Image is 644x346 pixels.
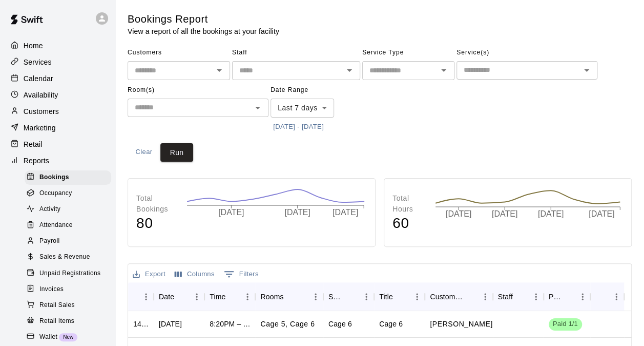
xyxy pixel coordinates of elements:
[160,143,193,162] button: Run
[24,106,59,117] p: Customers
[25,185,115,201] a: Occupancy
[271,119,326,135] button: [DATE] - [DATE]
[159,319,182,329] div: Mon, Sep 15, 2025
[8,137,107,152] a: Retail
[138,289,154,304] button: Menu
[308,289,323,304] button: Menu
[25,329,115,345] a: WalletNew
[159,282,174,311] div: Date
[25,266,111,281] div: Unpaid Registrations
[549,282,560,311] div: Payment
[39,252,90,262] span: Sales & Revenue
[225,290,240,304] button: Sort
[8,71,107,86] a: Calendar
[174,290,189,304] button: Sort
[456,45,597,61] span: Service(s)
[39,268,100,279] span: Unpaid Registrations
[8,120,107,136] a: Marketing
[24,156,49,166] p: Reports
[379,319,403,329] div: Cage 6
[210,282,225,311] div: Time
[25,330,111,344] div: WalletNew
[133,290,148,304] button: Sort
[544,282,590,311] div: Payment
[8,153,107,168] a: Reports
[25,170,111,185] div: Bookings
[59,334,77,340] span: New
[595,290,610,304] button: Sort
[39,236,59,246] span: Payroll
[284,290,298,304] button: Sort
[25,249,115,265] a: Sales & Revenue
[393,290,407,304] button: Sort
[240,289,255,304] button: Menu
[24,123,56,133] p: Marketing
[271,99,334,118] div: Last 7 days
[342,63,357,78] button: Open
[128,82,268,99] span: Room(s)
[25,250,111,264] div: Sales & Revenue
[24,41,43,51] p: Home
[425,282,492,311] div: Customers
[25,218,115,234] a: Attendance
[8,38,107,53] div: Home
[590,282,624,311] div: Notes
[189,289,204,304] button: Menu
[24,90,58,100] p: Availability
[560,290,575,304] button: Sort
[25,281,115,297] a: Invoices
[128,282,154,311] div: ID
[589,209,614,218] tspan: [DATE]
[498,282,513,311] div: Staff
[128,12,279,26] h5: Bookings Report
[446,209,471,218] tspan: [DATE]
[8,104,107,119] a: Customers
[575,289,590,304] button: Menu
[136,215,176,233] h4: 80
[8,87,107,103] a: Availability
[359,289,374,304] button: Menu
[8,54,107,70] div: Services
[218,208,244,217] tspan: [DATE]
[437,63,451,78] button: Open
[328,282,344,311] div: Service
[538,209,564,218] tspan: [DATE]
[25,265,115,281] a: Unpaid Registrations
[260,282,283,311] div: Rooms
[333,208,358,217] tspan: [DATE]
[172,266,217,282] button: Select columns
[323,282,374,311] div: Service
[430,282,463,311] div: Customers
[128,26,279,36] p: View a report of all the bookings at your facility
[25,297,115,313] a: Retail Sales
[493,282,544,311] div: Staff
[492,209,517,218] tspan: [DATE]
[255,282,323,311] div: Rooms
[39,300,75,311] span: Retail Sales
[24,139,43,149] p: Retail
[463,290,477,304] button: Sort
[392,215,425,233] h4: 60
[39,332,57,342] span: Wallet
[344,290,359,304] button: Sort
[39,204,60,215] span: Activity
[25,186,111,201] div: Occupancy
[285,208,310,217] tspan: [DATE]
[271,82,360,99] span: Date Range
[24,73,53,84] p: Calendar
[392,193,425,215] p: Total Hours
[260,319,315,330] p: Cage 5, Cage 6
[210,319,250,329] div: 8:20PM – 9:20PM
[25,314,111,329] div: Retail Items
[212,63,226,78] button: Open
[130,266,168,282] button: Export
[579,63,594,78] button: Open
[25,234,111,248] div: Payroll
[39,188,72,199] span: Occupancy
[477,289,493,304] button: Menu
